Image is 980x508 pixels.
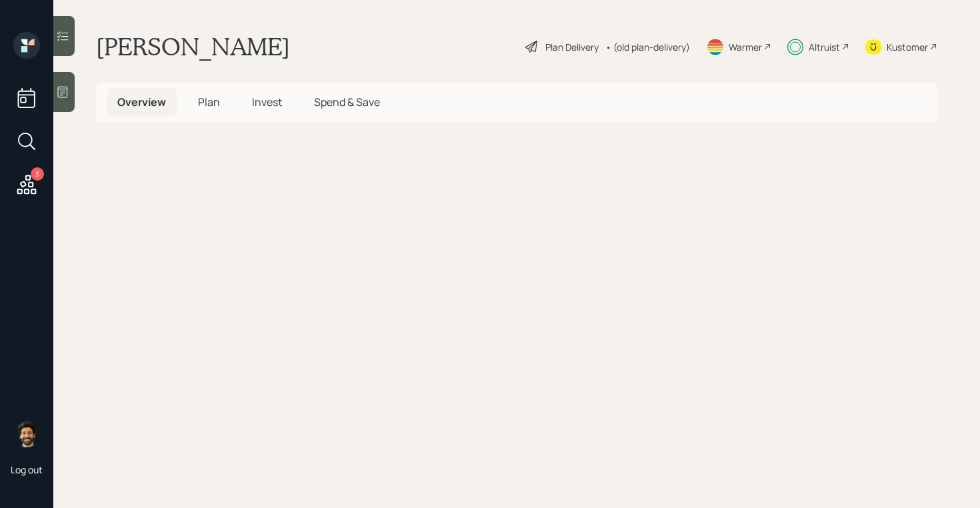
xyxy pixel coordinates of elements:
span: Invest [252,95,282,109]
span: Spend & Save [314,95,380,109]
img: eric-schwartz-headshot.png [13,421,40,447]
div: Kustomer [887,40,928,54]
div: Altruist [809,40,840,54]
div: 3 [31,167,44,181]
span: Overview [117,95,166,109]
div: Warmer [729,40,762,54]
h1: [PERSON_NAME] [96,32,290,61]
div: Plan Delivery [545,40,599,54]
div: Log out [11,463,43,476]
span: Plan [198,95,220,109]
div: • (old plan-delivery) [605,40,690,54]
